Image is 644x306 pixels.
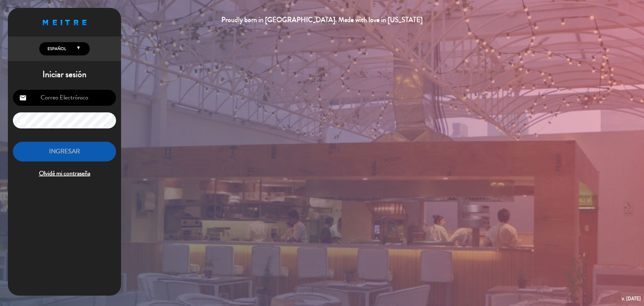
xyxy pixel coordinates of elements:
div: v. [DATE] [622,294,641,303]
span: Olvidé mi contraseña [13,168,116,179]
span: Español [46,46,66,52]
input: Correo Electrónico [13,90,116,106]
i: email [19,94,27,102]
button: INGRESAR [13,142,116,161]
i: lock [19,117,27,124]
h1: Iniciar sesión [8,69,121,80]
